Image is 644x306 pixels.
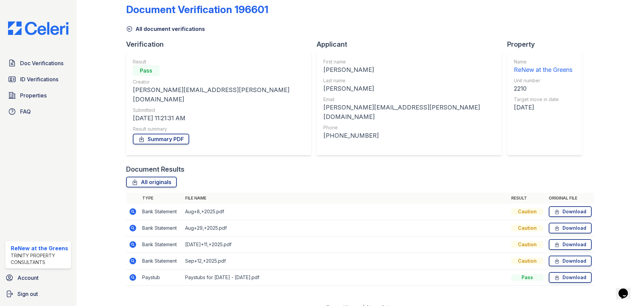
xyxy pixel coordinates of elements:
a: FAQ [5,105,71,118]
a: Download [549,223,592,233]
div: Submitted [133,107,305,114]
td: Paystubs for [DATE] - [DATE].pdf [182,269,508,286]
th: File name [182,193,508,204]
td: Bank Statement [140,253,182,269]
div: Unit number [514,77,573,84]
div: Pass [133,65,160,76]
div: Caution [511,225,543,231]
div: [PERSON_NAME][EMAIL_ADDRESS][PERSON_NAME][DOMAIN_NAME] [133,85,305,104]
td: Bank Statement [140,220,182,236]
a: Sign out [3,287,74,301]
div: First name [323,58,495,65]
a: ID Verifications [5,73,71,86]
a: Account [3,271,74,285]
td: Aug+8,+2025.pdf [182,204,508,220]
span: Account [17,274,39,282]
a: Download [549,256,592,266]
div: [DATE] 11:21:31 AM [133,114,305,123]
div: Target move in date [514,96,573,103]
div: Creator [133,79,305,85]
div: Property [507,40,588,49]
div: Document Verification 196601 [126,3,268,15]
div: [DATE] [514,103,573,112]
div: Document Results [126,165,184,174]
div: Last name [323,77,495,84]
span: Doc Verifications [20,59,63,67]
div: Caution [511,241,543,248]
span: Sign out [17,290,38,298]
a: Name ReNew at the Greens [514,58,573,75]
div: ReNew at the Greens [514,65,573,75]
div: Result summary [133,126,305,132]
div: [PERSON_NAME] [323,65,495,75]
div: Applicant [317,40,507,49]
a: Download [549,272,592,283]
span: ID Verifications [20,75,58,83]
td: Bank Statement [140,204,182,220]
a: Download [549,239,592,250]
div: [PHONE_NUMBER] [323,131,495,140]
th: Type [140,193,182,204]
a: Doc Verifications [5,56,71,70]
td: [DATE]+11,+2025.pdf [182,236,508,253]
iframe: chat widget [616,279,637,299]
div: Result [133,58,305,65]
div: Email [323,96,495,103]
div: Name [514,58,573,65]
div: Phone [323,124,495,131]
div: Pass [511,274,543,281]
img: CE_Logo_Blue-a8612792a0a2168367f1c8372b55b34899dd931a85d93a1a3d3e32e68fde9ad4.png [3,21,74,35]
td: Sep+12,+2025.pdf [182,253,508,269]
div: [PERSON_NAME][EMAIL_ADDRESS][PERSON_NAME][DOMAIN_NAME] [323,103,495,122]
div: Caution [511,208,543,215]
td: Bank Statement [140,236,182,253]
th: Result [508,193,546,204]
div: 2210 [514,84,573,93]
th: Original file [546,193,594,204]
a: Properties [5,89,71,102]
td: Aug+29,+2025.pdf [182,220,508,236]
a: Summary PDF [133,134,189,144]
a: All document verifications [126,25,205,33]
div: Caution [511,258,543,264]
span: Properties [20,91,47,99]
div: ReNew at the Greens [11,244,68,252]
a: Download [549,206,592,217]
div: Verification [126,40,317,49]
span: FAQ [20,107,31,116]
div: [PERSON_NAME] [323,84,495,93]
a: All originals [126,177,177,187]
div: Trinity Property Consultants [11,252,68,266]
td: Paystub [140,269,182,286]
